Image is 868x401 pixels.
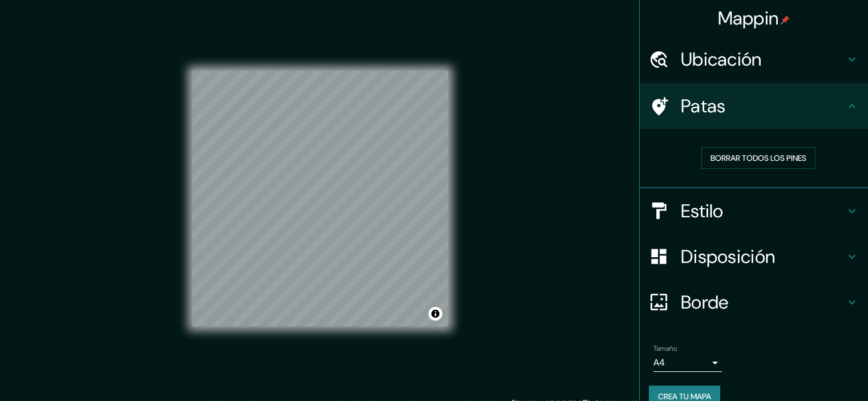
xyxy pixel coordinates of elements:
font: Borde [681,290,729,314]
font: Mappin [718,6,779,30]
font: A4 [653,357,665,368]
font: Estilo [681,199,724,223]
div: Borde [640,280,868,325]
button: Activar o desactivar atribución [429,307,442,321]
div: Patas [640,83,868,129]
div: Disposición [640,234,868,280]
img: pin-icon.png [781,15,790,25]
canvas: Mapa [192,71,448,326]
button: Borrar todos los pines [701,147,815,169]
div: A4 [653,354,722,372]
div: Ubicación [640,37,868,82]
font: Tamaño [653,344,677,353]
iframe: Lanzador de widgets de ayuda [766,357,855,388]
font: Disposición [681,245,775,269]
font: Ubicación [681,47,762,71]
div: Estilo [640,188,868,234]
font: Patas [681,94,726,118]
font: Borrar todos los pines [710,153,806,163]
